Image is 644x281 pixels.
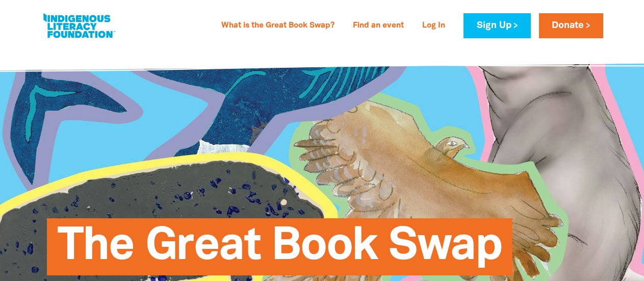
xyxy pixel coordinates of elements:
a: Find an event [347,18,410,34]
a: Log In [416,18,451,34]
span: The Great Book Swap [57,226,502,275]
a: Sign Up [463,13,530,38]
a: Donate [539,13,603,38]
a: What is the Great Book Swap? [215,18,341,34]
